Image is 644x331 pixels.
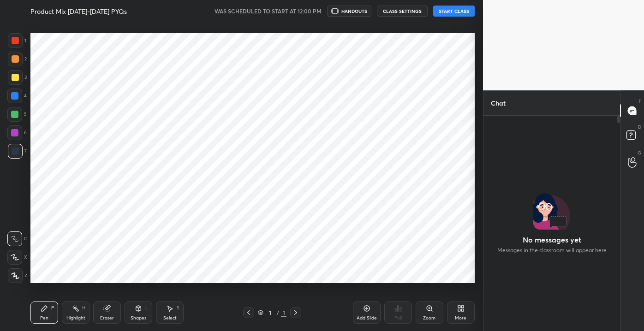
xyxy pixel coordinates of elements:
div: X [7,250,27,265]
div: Shapes [131,316,146,320]
p: G [638,149,641,156]
div: 3 [8,70,27,85]
div: S [177,306,179,310]
div: More [455,316,466,320]
div: H [82,306,85,310]
div: / [276,310,279,315]
div: Zoom [423,316,435,320]
h5: WAS SCHEDULED TO START AT 12:00 PM [215,7,322,15]
div: Z [8,268,27,283]
button: HANDOUTS [327,6,371,17]
div: 4 [7,89,27,103]
div: 2 [8,52,27,66]
div: Highlight [66,316,85,320]
h4: Product Mix [DATE]-[DATE] PYQs [30,7,127,16]
div: Pen [40,316,48,320]
div: 5 [7,107,27,122]
button: CLASS SETTINGS [377,6,428,17]
div: P [51,306,54,310]
div: Add Slide [357,316,377,320]
div: 7 [8,144,27,159]
div: 1 [8,33,26,48]
div: Eraser [100,316,114,320]
button: START CLASS [433,6,475,17]
div: Select [163,316,177,320]
div: L [145,306,148,310]
p: T [638,98,641,105]
div: C [7,231,27,246]
p: D [638,124,641,130]
p: Chat [483,91,513,115]
div: 6 [7,125,27,140]
div: 1 [281,308,286,317]
div: 1 [265,310,274,315]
